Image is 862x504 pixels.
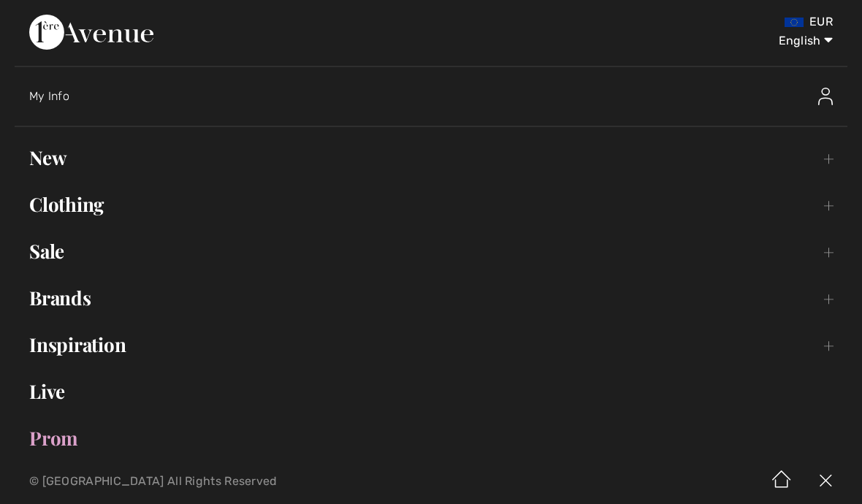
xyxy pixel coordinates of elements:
[15,375,847,408] a: Live
[15,235,847,267] a: Sale
[15,329,847,361] a: Inspiration
[29,73,847,120] a: My InfoMy Info
[818,88,833,105] img: My Info
[15,142,847,174] a: New
[29,89,69,103] span: My Info
[760,459,804,504] img: Home
[29,15,153,50] img: 1ère Avenue
[15,188,847,221] a: Clothing
[507,15,833,29] div: EUR
[29,476,506,486] p: © [GEOGRAPHIC_DATA] All Rights Reserved
[15,282,847,314] a: Brands
[15,422,847,454] a: Prom
[804,459,847,504] img: X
